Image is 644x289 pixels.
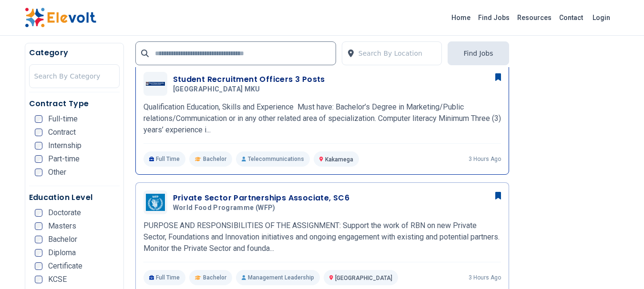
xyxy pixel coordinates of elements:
h3: Student Recruitment Officers 3 Posts [173,74,325,85]
span: Certificate [48,262,82,270]
span: Kakamega [325,156,353,163]
span: Full-time [48,115,78,123]
img: Mount Kenya University MKU [146,82,165,86]
h5: Education Level [29,192,120,203]
p: 3 hours ago [469,155,501,163]
input: Other [35,169,42,176]
span: Diploma [48,249,76,257]
input: Full-time [35,115,42,123]
p: 3 hours ago [469,274,501,281]
h5: Contract Type [29,98,120,110]
input: Bachelor [35,236,42,243]
input: Part-time [35,155,42,163]
span: [GEOGRAPHIC_DATA] [335,275,392,281]
span: Bachelor [203,155,226,163]
span: Doctorate [48,209,81,217]
span: Bachelor [48,236,77,243]
span: Other [48,169,66,176]
p: Full Time [143,270,186,285]
input: KCSE [35,276,42,283]
span: Internship [48,142,82,149]
span: Masters [48,222,76,230]
span: World Food Programme (WFP) [173,204,276,212]
a: Home [448,10,474,25]
input: Diploma [35,249,42,257]
p: PURPOSE AND RESPONSIBILITIES OF THE ASSIGNMENT: Support the work of RBN on new Private Sector, Fo... [143,220,501,254]
img: World Food Programme (WFP) [146,194,165,211]
img: Elevolt [25,8,96,28]
h5: Category [29,47,120,59]
a: Resources [513,10,555,25]
a: Find Jobs [474,10,513,25]
a: Contact [555,10,587,25]
p: Full Time [143,151,186,167]
a: Mount Kenya University MKUStudent Recruitment Officers 3 Posts[GEOGRAPHIC_DATA] MKUQualification ... [143,72,501,167]
a: World Food Programme (WFP)Private Sector Partnerships Associate, SC6World Food Programme (WFP)PUR... [143,190,501,285]
span: [GEOGRAPHIC_DATA] MKU [173,85,260,94]
input: Doctorate [35,209,42,217]
span: KCSE [48,276,67,283]
button: Find Jobs [448,41,509,65]
p: Management Leadership [236,270,320,285]
span: Bachelor [203,274,226,281]
p: Telecommunications [236,151,310,167]
p: Qualification Education, Skills and Experience Must have: Bachelor’s Degree in Marketing/Public r... [143,101,501,136]
h3: Private Sector Partnerships Associate, SC6 [173,192,350,204]
span: Part-time [48,155,80,163]
input: Masters [35,222,42,230]
input: Certificate [35,262,42,270]
span: Contract [48,129,76,136]
a: Login [587,8,616,27]
input: Internship [35,142,42,149]
iframe: Chat Widget [596,243,644,289]
input: Contract [35,129,42,136]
